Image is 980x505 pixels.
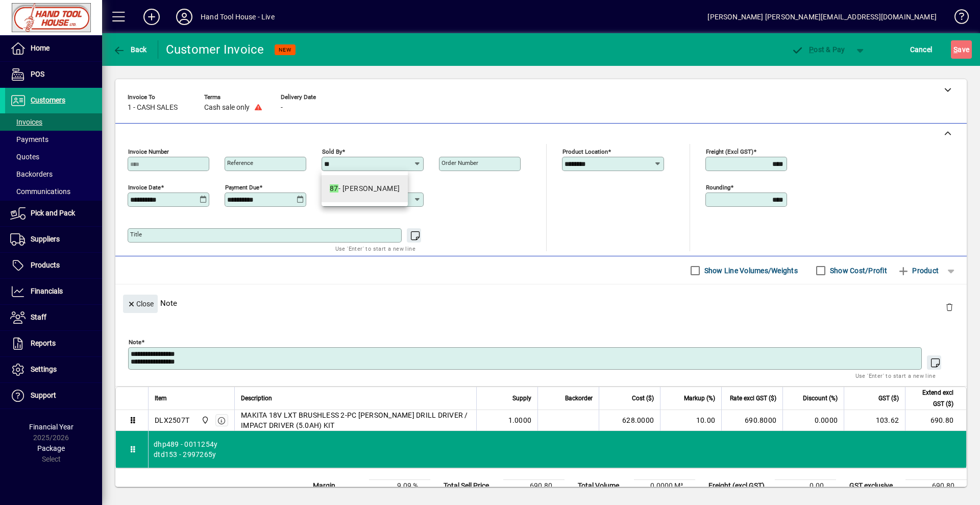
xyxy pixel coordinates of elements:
span: Back [113,45,147,54]
td: GST exclusive [844,480,905,492]
td: 0.0000 [782,410,844,431]
app-page-header-button: Close [120,299,160,308]
mat-label: Reference [227,159,253,166]
span: Extend excl GST ($) [912,387,953,410]
span: - [281,104,283,112]
td: 690.80 [905,410,966,431]
app-page-header-button: Back [102,40,158,59]
div: 690.8000 [728,415,776,425]
a: Pick and Pack [5,201,102,226]
a: POS [5,62,102,87]
em: 87 [330,184,338,193]
span: Backorders [10,170,53,178]
app-page-header-button: Delete [937,302,962,311]
td: Freight (excl GST) [703,480,775,492]
span: Products [31,261,60,269]
span: Markup (%) [684,393,715,404]
span: Reports [31,339,56,347]
span: Supply [512,393,531,404]
label: Show Line Volumes/Weights [702,266,798,276]
button: Profile [168,8,201,26]
span: Close [127,296,154,312]
a: Knowledge Base [947,2,967,35]
mat-label: Invoice date [128,184,161,191]
span: MAKITA 18V LXT BRUSHLESS 2-PC [PERSON_NAME] DRILL DRIVER / IMPACT DRIVER (5.0AH) KIT [241,410,470,430]
a: Reports [5,331,102,356]
span: Cost ($) [632,393,654,404]
a: Suppliers [5,227,102,252]
div: dhp489 - 0011254y dtd153 - 2997265y [149,431,966,468]
span: Discount (%) [803,393,838,404]
span: S [953,45,958,54]
span: ave [953,41,969,58]
span: Suppliers [31,235,60,243]
span: Description [241,393,272,404]
mat-label: Freight (excl GST) [706,148,753,155]
span: Settings [31,365,57,373]
mat-label: Invoice number [128,148,169,155]
td: 690.80 [503,480,565,492]
div: Customer Invoice [166,41,264,58]
a: Communications [5,183,102,200]
button: Add [135,8,168,26]
a: Invoices [5,113,102,131]
div: - [PERSON_NAME] [330,183,400,194]
div: DLX2507T [155,415,189,425]
td: 690.80 [905,480,967,492]
span: Invoices [10,118,42,126]
span: ost & Pay [792,45,845,54]
span: NEW [279,46,291,53]
td: 10.00 [660,410,721,431]
span: GST ($) [878,393,899,404]
td: 628.0000 [599,410,660,431]
span: Home [31,44,50,52]
mat-hint: Use 'Enter' to start a new line [335,243,415,254]
a: Support [5,383,102,408]
span: 1.0000 [508,415,532,425]
label: Show Cost/Profit [828,266,887,276]
button: Post & Pay [787,40,850,59]
span: Customers [31,96,65,104]
mat-label: Payment due [225,184,259,191]
span: Item [155,393,167,404]
mat-label: Title [130,231,142,238]
td: Total Sell Price [438,480,503,492]
a: Settings [5,357,102,382]
button: Delete [937,295,962,319]
span: Staff [31,313,46,321]
button: Product [892,261,944,280]
span: Communications [10,187,70,196]
span: 1 - CASH SALES [128,104,178,112]
a: Home [5,36,102,61]
span: Cancel [910,41,933,58]
span: Backorder [565,393,593,404]
span: Payments [10,135,48,143]
span: Cash sale only [204,104,250,112]
span: Pick and Pack [31,209,75,217]
button: Cancel [908,40,935,59]
mat-label: Order number [442,159,478,166]
mat-label: Product location [562,148,608,155]
button: Save [951,40,972,59]
button: Back [110,40,150,59]
a: Quotes [5,148,102,165]
mat-label: Note [129,339,141,346]
span: Quotes [10,153,39,161]
td: 0.0000 M³ [634,480,695,492]
span: POS [31,70,44,78]
a: Backorders [5,165,102,183]
span: Financial Year [29,423,73,431]
td: Total Volume [573,480,634,492]
span: P [809,45,814,54]
span: Product [897,262,939,279]
a: Products [5,253,102,278]
a: Staff [5,305,102,330]
a: Financials [5,279,102,304]
div: Note [115,284,967,322]
td: 9.09 % [369,480,430,492]
button: Close [123,295,158,313]
span: Package [37,444,65,452]
mat-label: Rounding [706,184,730,191]
div: [PERSON_NAME] [PERSON_NAME][EMAIL_ADDRESS][DOMAIN_NAME] [707,9,937,25]
span: Frankton [199,415,210,426]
